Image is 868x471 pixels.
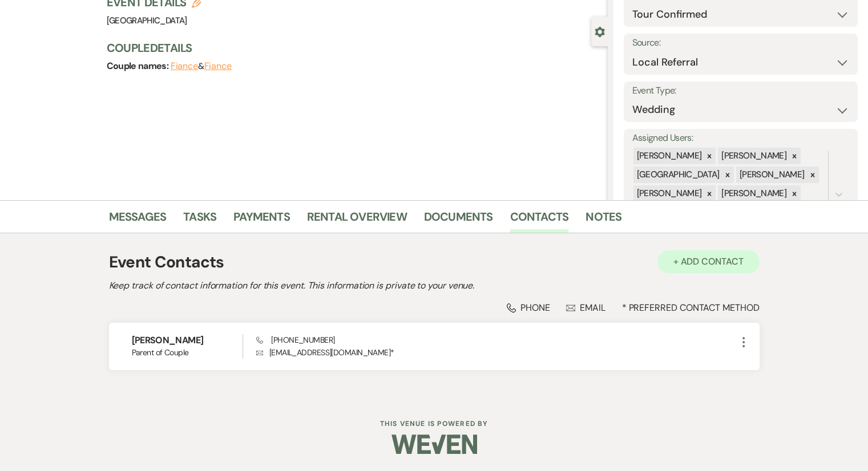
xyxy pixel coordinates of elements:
[256,346,736,359] p: [EMAIL_ADDRESS][DOMAIN_NAME] *
[632,35,849,51] label: Source:
[633,167,721,183] div: [GEOGRAPHIC_DATA]
[171,60,232,72] span: &
[107,40,596,56] h3: Couple Details
[233,208,290,233] a: Payments
[109,208,167,233] a: Messages
[171,62,199,71] button: Fiance
[204,62,232,71] button: Fiance
[107,60,171,72] span: Couple names:
[132,347,243,359] span: Parent of Couple
[109,302,760,314] div: * Preferred Contact Method
[633,185,704,202] div: [PERSON_NAME]
[109,250,224,274] h1: Event Contacts
[132,334,243,347] h6: [PERSON_NAME]
[632,130,849,147] label: Assigned Users:
[566,302,605,314] div: Email
[657,250,760,273] button: + Add Contact
[633,148,704,164] div: [PERSON_NAME]
[632,83,849,99] label: Event Type:
[109,279,760,293] h2: Keep track of contact information for this event. This information is private to your venue.
[107,15,187,26] span: [GEOGRAPHIC_DATA]
[510,208,569,233] a: Contacts
[424,208,493,233] a: Documents
[595,26,605,36] button: Close lead details
[183,208,216,233] a: Tasks
[507,302,550,314] div: Phone
[586,208,621,233] a: Notes
[391,424,477,464] img: Weven Logo
[307,208,407,233] a: Rental Overview
[256,335,334,345] span: [PHONE_NUMBER]
[718,185,788,202] div: [PERSON_NAME]
[718,148,788,164] div: [PERSON_NAME]
[736,167,806,183] div: [PERSON_NAME]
